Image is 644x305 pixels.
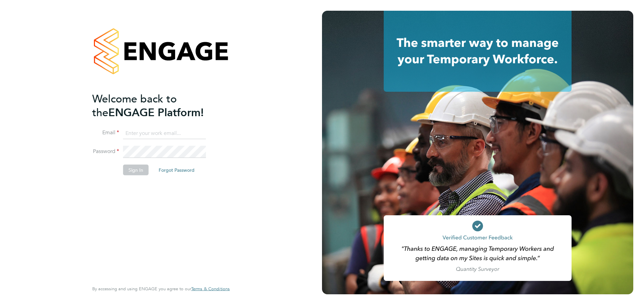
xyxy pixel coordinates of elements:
a: Terms & Conditions [191,286,230,292]
input: Enter your work email... [123,127,206,139]
h2: ENGAGE Platform! [92,92,223,119]
span: Welcome back to the [92,92,177,119]
span: Terms & Conditions [191,286,230,292]
button: Forgot Password [153,165,200,175]
span: By accessing and using ENGAGE you agree to our [92,286,230,292]
label: Email [92,129,119,136]
button: Sign In [123,165,149,175]
label: Password [92,148,119,155]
